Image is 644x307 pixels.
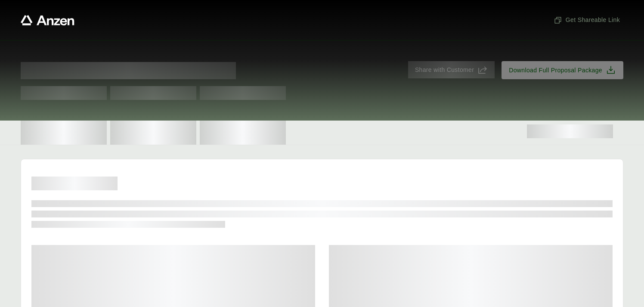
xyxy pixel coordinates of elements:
[110,86,196,100] span: Test
[21,15,74,25] a: Anzen website
[200,86,286,100] span: Test
[554,16,620,25] span: Get Shareable Link
[21,86,107,100] span: Test
[21,62,236,79] span: Proposal for
[550,12,623,28] button: Get Shareable Link
[415,65,474,74] span: Share with Customer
